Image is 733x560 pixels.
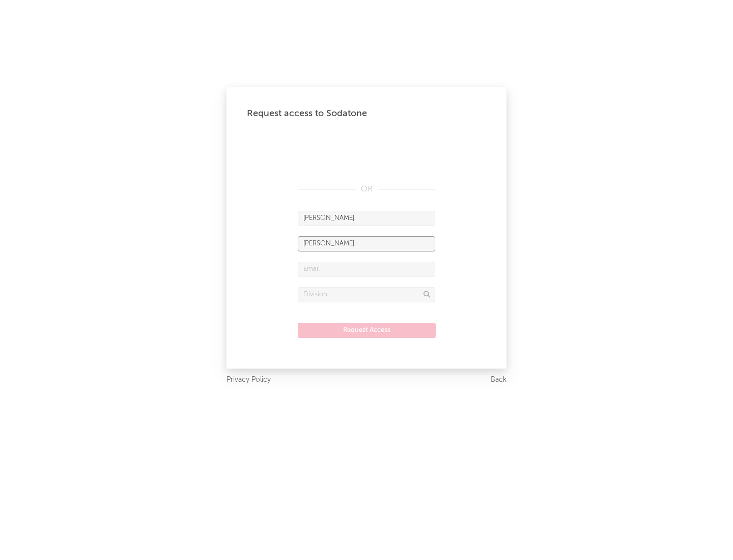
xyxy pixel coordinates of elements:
[491,374,506,386] a: Back
[298,211,435,226] input: First Name
[247,107,486,120] div: Request access to Sodatone
[298,236,435,251] input: Last Name
[298,323,436,338] button: Request Access
[227,374,271,386] a: Privacy Policy
[298,287,435,302] input: Division
[298,183,435,195] div: OR
[298,262,435,277] input: Email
